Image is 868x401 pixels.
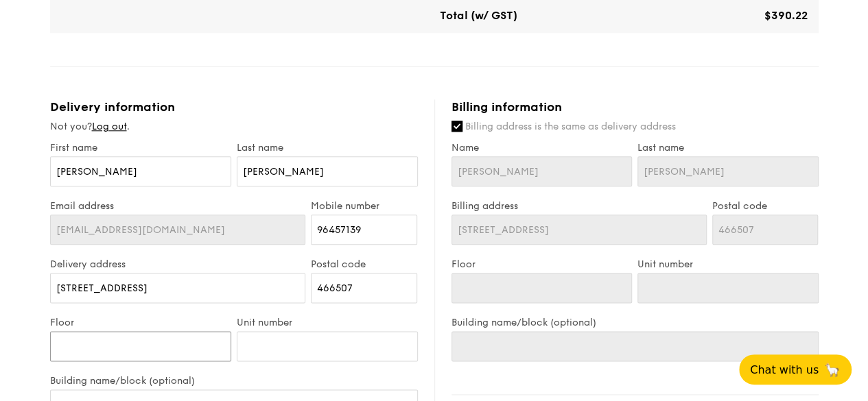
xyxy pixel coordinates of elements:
[637,258,819,270] label: Unit number
[237,142,418,154] label: Last name
[451,99,562,114] span: Billing information
[739,354,852,385] button: Chat with us🦙
[50,258,306,270] label: Delivery address
[50,317,231,328] label: Floor
[451,121,462,132] input: Billing address is the same as delivery address
[824,362,841,378] span: 🦙
[750,363,819,376] span: Chat with us
[451,258,633,270] label: Floor
[465,121,676,132] span: Billing address is the same as delivery address
[50,142,231,154] label: First name
[237,317,418,328] label: Unit number
[451,200,707,212] label: Billing address
[50,375,418,387] label: Building name/block (optional)
[451,317,819,328] label: Building name/block (optional)
[712,200,819,212] label: Postal code
[764,9,808,22] span: $390.22
[311,258,417,270] label: Postal code
[311,200,417,212] label: Mobile number
[50,120,418,134] div: Not you? .
[50,200,306,212] label: Email address
[92,121,127,132] a: Log out
[637,142,819,154] label: Last name
[50,99,175,114] span: Delivery information
[440,9,517,22] span: Total (w/ GST)
[451,142,633,154] label: Name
